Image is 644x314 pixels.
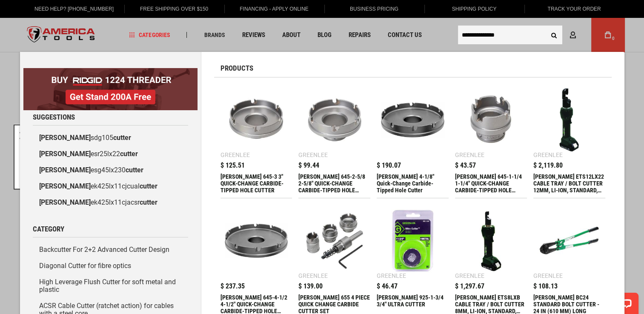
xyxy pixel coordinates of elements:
img: GREENLEE ETS8LXB CABLE TRAY / BOLT CUTTER 8MM, LI-ION, STANDARD, BARE [459,209,523,272]
b: [PERSON_NAME] [39,150,91,158]
div: Greenlee [455,273,484,279]
div: Greenlee [298,152,328,158]
b: cutter [120,150,138,158]
a: GREENLEE 645-3 3 Greenlee $ 125.51 [PERSON_NAME] 645-3 3" QUICK-CHANGE CARBIDE-TIPPED HOLE CUTTER [220,84,292,198]
span: $ 139.00 [298,283,323,290]
span: $ 46.47 [377,283,398,290]
img: GREENLEE 645-2-5/8 2-5/8 [303,88,366,151]
b: [PERSON_NAME] [39,166,91,174]
img: BOGO: Buy RIDGID® 1224 Threader, Get Stand 200A Free! [23,68,197,110]
b: [PERSON_NAME] [39,198,91,206]
img: GREENLEE 645-4-1/2 4-1/2 [225,209,288,272]
div: GREENLEE ETS12LX22 CABLE TRAY / BOLT CUTTER 12MM, LI-ION, STANDARD, 230V [533,173,605,194]
span: Suggestions [33,114,75,121]
img: GREENLEE 645-3 3 [225,88,288,151]
span: $ 237.35 [220,283,245,290]
span: Brands [204,32,225,38]
a: [PERSON_NAME]esg45lx230cutter [33,162,188,178]
a: [PERSON_NAME]sdg105cutter [33,130,188,146]
div: Greenlee [533,273,563,279]
div: GREENLEE 645-2-5/8 2-5/8 [298,173,370,194]
b: cutter [113,134,131,142]
button: Search [546,27,562,43]
a: High Leverage Flush Cutter for soft metal and plastic [33,274,188,298]
img: GREENLEE 4-1/8 [381,88,444,151]
b: cutter [140,182,157,190]
b: cutter [140,198,157,206]
b: [PERSON_NAME] [39,182,91,190]
div: Greenlee [455,152,484,158]
div: Greenlee [220,152,250,158]
a: GREENLEE 645-2-5/8 2-5/8 Greenlee $ 99.44 [PERSON_NAME] 645-2-5/8 2-5/8" QUICK-CHANGE CARBIDE-TIP... [298,84,370,198]
a: GREENLEE 4-1/8 $ 190.07 [PERSON_NAME] 4-1/8" Quick-Change Carbide-Tipped Hole Cutter [377,84,449,198]
span: $ 1,297.67 [455,283,484,290]
div: Greenlee [533,152,563,158]
b: cutter [126,166,143,174]
p: We're away right now. Please check back later! [12,13,96,20]
span: Category [33,226,64,233]
img: GREENLEE 925-1-3/4 3/4 [381,209,444,272]
a: GREENLEE ETS12LX22 CABLE TRAY / BOLT CUTTER 12MM, LI-ION, STANDARD, 230V Greenlee $ 2,119.80 [PER... [533,84,605,198]
a: Diagonal Cutter for fibre optics [33,258,188,274]
span: $ 108.13 [533,283,558,290]
a: GREENLEE 645-1-1/4 1-1/4 Greenlee $ 43.57 [PERSON_NAME] 645-1-1/4 1-1/4" QUICK-CHANGE CARBIDE-TIP... [455,84,527,198]
b: [PERSON_NAME] [39,134,91,142]
button: Open LiveChat chat widget [98,11,108,21]
span: $ 99.44 [298,162,319,169]
a: Brands [200,29,229,41]
div: GREENLEE 645-3 3 [220,173,292,194]
img: GREENLEE BC24 STANDARD BOLT CUTTER - 24 IN (610 MM) LONG [538,209,601,272]
span: Products [220,65,253,72]
span: $ 2,119.80 [533,162,563,169]
a: Backcutter For 2+2 Advanced Cutter Design [33,242,188,258]
a: [PERSON_NAME]ek425lx11cjcualcutter [33,178,188,194]
div: GREENLEE 645-1-1/4 1-1/4 [455,173,527,194]
img: GREENLEE ETS12LX22 CABLE TRAY / BOLT CUTTER 12MM, LI-ION, STANDARD, 230V [538,88,601,151]
span: $ 190.07 [377,162,401,169]
a: BOGO: Buy RIDGID® 1224 Threader, Get Stand 200A Free! [23,68,197,74]
a: [PERSON_NAME]esr25lx22cutter [33,146,188,162]
span: Categories [129,32,170,38]
span: $ 43.57 [455,162,476,169]
div: Greenlee [298,273,328,279]
a: [PERSON_NAME]ek425lx11cjacsrcutter [33,194,188,211]
div: Greenlee [377,273,406,279]
div: GREENLEE 4-1/8 [377,173,449,194]
img: GREENLEE 655 4 PIECE QUICK CHANGE CARBIDE CUTTER SET [303,209,366,272]
a: Categories [125,29,174,41]
img: GREENLEE 645-1-1/4 1-1/4 [459,88,523,151]
span: $ 125.51 [220,162,245,169]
